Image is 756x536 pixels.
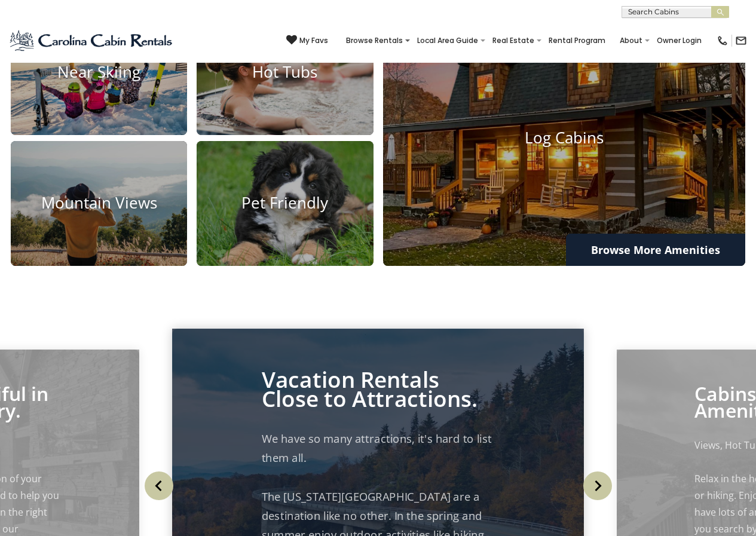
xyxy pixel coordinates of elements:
a: Rental Program [543,32,611,49]
img: arrow [145,471,173,500]
h4: Log Cabins [383,128,746,147]
img: Blue-2.png [9,29,175,53]
h4: Mountain Views [11,194,187,213]
img: arrow [583,471,612,500]
span: My Favs [299,35,328,46]
a: My Favs [286,35,328,47]
a: Pet Friendly [197,141,373,267]
a: Local Area Guide [411,32,484,49]
h4: Hot Tubs [197,63,373,81]
a: Browse Rentals [340,32,409,49]
a: Browse More Amenities [566,234,745,266]
a: Real Estate [486,32,540,49]
button: Next [578,459,617,513]
a: Near Skiing [11,10,187,135]
a: Owner Login [651,32,708,49]
a: Hot Tubs [197,10,373,135]
a: About [614,32,648,49]
a: Log Cabins [383,10,746,267]
p: Vacation Rentals Close to Attractions. [262,370,495,408]
h4: Pet Friendly [197,194,373,213]
h4: Near Skiing [11,63,187,81]
img: phone-regular-black.png [717,35,729,47]
button: Previous [139,459,178,513]
img: mail-regular-black.png [735,35,747,47]
a: Mountain Views [11,141,187,267]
